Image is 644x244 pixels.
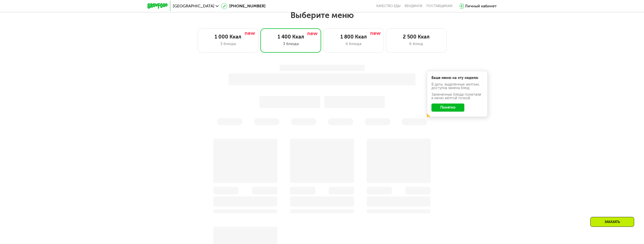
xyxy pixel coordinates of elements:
div: 3 блюда [266,41,316,47]
div: 2 500 Ккал [391,34,441,40]
button: Понятно [431,104,464,112]
h2: Выберите меню [16,10,628,20]
div: поставщикам [426,4,452,8]
a: [PHONE_NUMBER] [221,3,265,9]
div: 4 блюда [328,41,379,47]
div: В даты, выделенные желтым, доступна замена блюд. [431,83,483,90]
div: 1 800 Ккал [328,34,379,40]
div: Заказать [590,217,634,227]
div: 1 000 Ккал [203,34,253,40]
a: Вендинги [405,4,422,8]
div: 3 блюда [203,41,253,47]
div: Ваше меню на эту неделю [431,76,483,80]
div: 6 блюд [391,41,441,47]
div: Заменённые блюда пометили в меню жёлтой точкой. [431,93,483,100]
span: [GEOGRAPHIC_DATA] [173,4,214,8]
div: 1 400 Ккал [266,34,316,40]
a: Качество еды [376,4,401,8]
div: Личный кабинет [465,3,497,9]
